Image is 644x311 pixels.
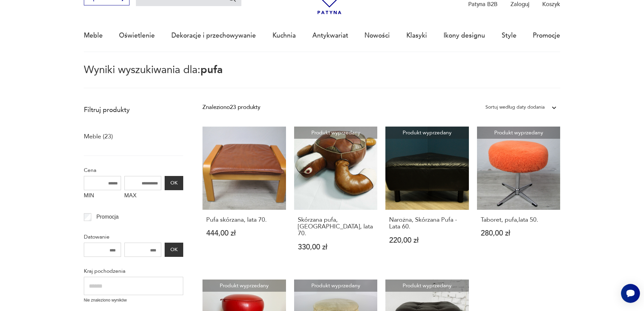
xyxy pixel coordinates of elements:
a: Dekoracje i przechowywanie [171,20,256,51]
a: Produkt wyprzedanySkórzana pufa, Niemcy, lata 70.Skórzana pufa, [GEOGRAPHIC_DATA], lata 70.330,00 zł [294,127,378,267]
p: Datowanie [84,232,183,241]
p: 444,00 zł [206,230,282,237]
p: Nie znaleziono wyników [84,297,183,304]
div: Znaleziono 23 produkty [202,103,260,112]
iframe: Smartsupp widget button [621,284,640,303]
h3: Narożna, Skórzana Pufa -Lata 60. [389,217,465,230]
button: OK [165,243,183,257]
a: Promocje [533,20,560,51]
p: 220,00 zł [389,237,465,244]
a: Style [502,20,517,51]
a: Nowości [364,20,390,51]
p: Kraj pochodzenia [84,267,183,275]
a: Produkt wyprzedanyNarożna, Skórzana Pufa -Lata 60.Narożna, Skórzana Pufa -Lata 60.220,00 zł [385,127,469,267]
h3: Taboret, pufa,lata 50. [481,217,557,223]
p: Cena [84,166,183,175]
p: 280,00 zł [481,230,557,237]
div: Sortuj według daty dodania [485,103,545,112]
label: MIN [84,190,121,203]
a: Klasyki [406,20,427,51]
a: Oświetlenie [119,20,155,51]
a: Meble (23) [84,131,113,142]
p: 330,00 zł [298,244,374,251]
p: Filtruj produkty [84,106,183,114]
p: Promocja [96,213,119,221]
label: MAX [124,190,162,203]
p: Zaloguj [510,0,529,8]
span: pufa [200,63,223,77]
button: OK [165,176,183,190]
a: Meble [84,20,103,51]
a: Produkt wyprzedanyTaboret, pufa,lata 50.Taboret, pufa,lata 50.280,00 zł [477,127,560,267]
a: Pufa skórzana, lata 70.Pufa skórzana, lata 70.444,00 zł [202,127,286,267]
p: Koszyk [542,0,560,8]
a: Antykwariat [312,20,348,51]
p: Patyna B2B [468,0,498,8]
a: Ikony designu [444,20,485,51]
a: Kuchnia [272,20,296,51]
h3: Skórzana pufa, [GEOGRAPHIC_DATA], lata 70. [298,217,374,237]
h3: Pufa skórzana, lata 70. [206,217,282,223]
p: Wyniki wyszukiwania dla: [84,65,560,88]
